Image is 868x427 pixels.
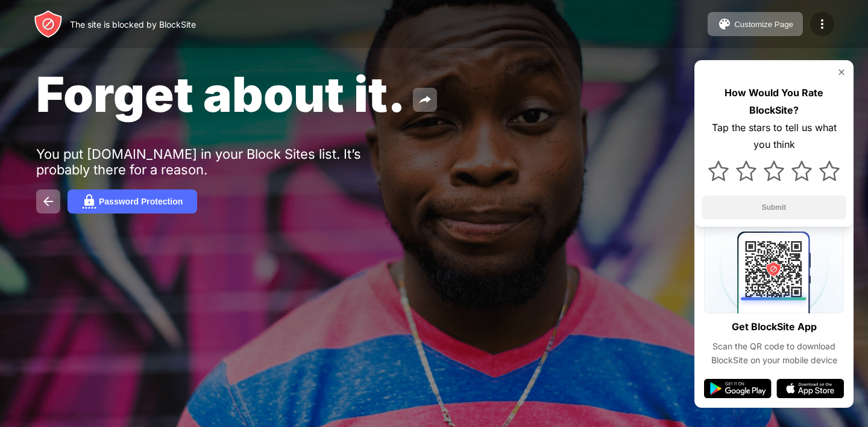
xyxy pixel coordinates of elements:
div: Tap the stars to tell us what you think [702,119,846,154]
img: star.svg [764,161,784,181]
span: Forget about it. [36,65,406,123]
div: Scan the QR code to download BlockSite on your mobile device [704,340,844,367]
div: The site is blocked by BlockSite [70,19,196,29]
button: Password Protection [68,189,197,213]
img: app-store.svg [776,379,844,398]
button: Customize Page [708,12,803,36]
div: You put [DOMAIN_NAME] in your Block Sites list. It’s probably there for a reason. [36,146,409,177]
img: star.svg [819,161,840,181]
img: back.svg [41,194,55,209]
button: Submit [702,195,846,220]
img: share.svg [418,93,432,107]
img: rate-us-close.svg [837,67,846,77]
img: header-logo.svg [34,10,63,38]
img: pallet.svg [717,17,732,31]
div: Customize Page [734,20,793,29]
div: Password Protection [99,197,183,206]
img: menu-icon.svg [815,17,829,31]
img: google-play.svg [704,379,772,398]
img: star.svg [791,161,812,181]
div: Get BlockSite App [732,318,817,336]
div: How Would You Rate BlockSite? [702,84,846,119]
img: star.svg [736,161,756,181]
img: star.svg [708,161,729,181]
img: password.svg [82,194,96,209]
